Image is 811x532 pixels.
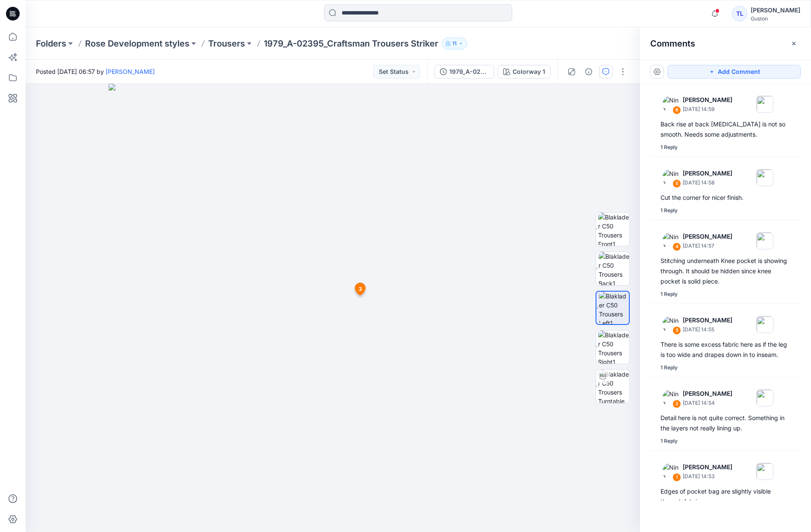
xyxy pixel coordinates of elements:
[513,67,545,76] div: Colorway 1
[661,437,678,445] div: 1 Reply
[582,65,596,79] button: Details
[598,370,629,403] img: Blaklader C50 Trousers Turntable
[208,38,245,50] a: Trousers
[106,68,155,75] a: [PERSON_NAME]
[683,399,732,407] p: [DATE] 14:54
[662,389,679,406] img: Nina Moller
[672,179,681,188] div: 5
[662,169,679,186] img: Nina Moller
[662,463,679,480] img: Nina Moller
[36,38,66,50] a: Folders
[667,65,801,79] button: Add Comment
[672,106,681,114] div: 6
[683,472,732,481] p: [DATE] 14:53
[661,413,790,433] div: Detail here is not quite correct. Something in the layers not really lining up.
[683,105,732,114] p: [DATE] 14:59
[683,168,732,178] p: [PERSON_NAME]
[498,65,551,79] button: Colorway 1
[599,252,630,285] img: Blaklader C50 Trousers Back1
[672,326,681,335] div: 3
[599,292,629,324] img: Blaklader C50 Trousers Left1
[449,67,489,76] div: 1979_A-02395_Craftsman Trousers Striker
[683,389,732,399] p: [PERSON_NAME]
[661,143,678,152] div: 1 Reply
[661,363,678,372] div: 1 Reply
[662,232,679,249] img: Nina Moller
[442,38,467,50] button: 11
[598,213,629,246] img: Blaklader C50 Trousers Front1
[434,65,494,79] button: 1979_A-02395_Craftsman Trousers Striker
[732,6,747,21] div: TL
[672,473,681,482] div: 1
[661,486,790,507] div: Edges of pocket bag are slightly visible through fabric
[683,95,732,105] p: [PERSON_NAME]
[672,243,681,251] div: 4
[661,256,790,286] div: Stitching underneath Knee pocket is showing through. It should be hidden since knee pocket is sol...
[85,38,189,50] a: Rose Development styles
[662,96,679,113] img: Nina Moller
[661,119,790,140] div: Back rise at back [MEDICAL_DATA] is not so smooth. Needs some adjustments.
[751,5,800,15] div: [PERSON_NAME]
[598,330,629,364] img: Blaklader C50 Trousers Right1
[683,462,732,472] p: [PERSON_NAME]
[683,231,732,242] p: [PERSON_NAME]
[661,206,678,215] div: 1 Reply
[683,325,732,334] p: [DATE] 14:55
[661,339,790,360] div: There is some excess fabric here as if the leg is too wide and drapes down in to inseam.
[109,84,557,532] img: eyJhbGciOiJIUzI1NiIsImtpZCI6IjAiLCJzbHQiOiJzZXMiLCJ0eXAiOiJKV1QifQ.eyJkYXRhIjp7InR5cGUiOiJzdG9yYW...
[683,178,732,187] p: [DATE] 14:58
[751,15,800,22] div: Guston
[36,67,155,76] span: Posted [DATE] 06:57 by
[661,193,790,203] div: Cut the corner for nicer finish.
[264,38,438,50] p: 1979_A-02395_Craftsman Trousers Striker
[672,400,681,408] div: 2
[662,316,679,333] img: Nina Moller
[650,38,695,49] h2: Comments
[661,290,678,298] div: 1 Reply
[683,242,732,250] p: [DATE] 14:57
[452,39,457,48] p: 11
[683,315,732,325] p: [PERSON_NAME]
